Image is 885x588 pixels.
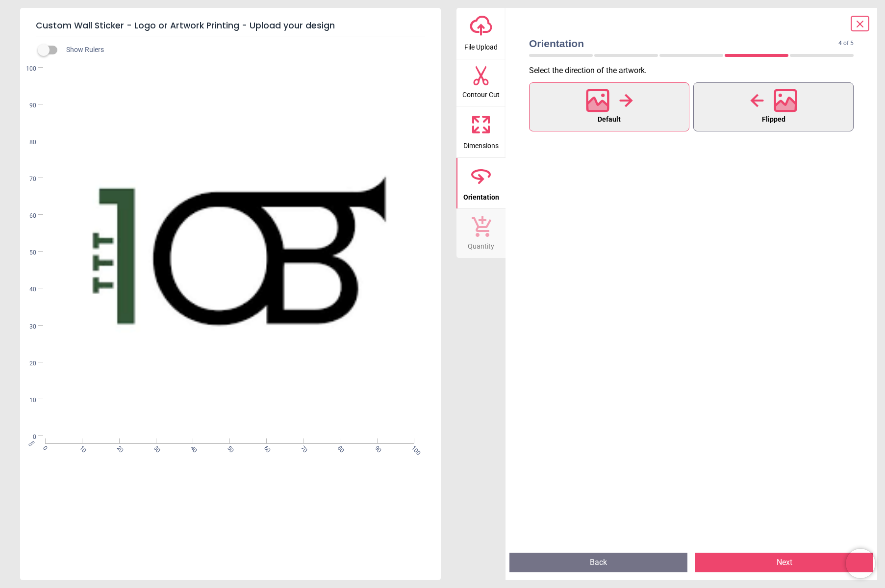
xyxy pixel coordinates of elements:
span: 80 [18,138,36,147]
span: 20 [115,444,121,451]
span: 70 [18,175,36,183]
p: Select the direction of the artwork . [529,65,861,76]
span: 100 [409,444,416,451]
span: Orientation [529,36,838,51]
span: 50 [225,444,231,451]
div: Show Rulers [44,44,441,56]
span: 90 [18,102,36,110]
button: Next [695,553,873,572]
button: Contour Cut [456,59,506,106]
span: 10 [77,444,84,451]
span: 80 [336,444,342,451]
span: 50 [18,249,36,257]
span: 40 [188,444,195,451]
span: Default [598,113,621,126]
span: 60 [18,212,36,220]
span: 90 [373,444,379,451]
span: Orientation [463,188,499,203]
span: 30 [18,323,36,331]
span: 10 [18,396,36,405]
span: 0 [18,433,36,441]
span: 20 [18,359,36,368]
span: 60 [262,444,268,451]
span: Flipped [762,113,785,126]
span: 30 [152,444,158,451]
span: 4 of 5 [838,39,854,48]
span: File Upload [464,38,498,52]
button: File Upload [456,8,506,59]
span: 100 [18,65,36,73]
span: 40 [18,285,36,294]
span: Dimensions [463,136,499,151]
h5: Custom Wall Sticker - Logo or Artwork Printing - Upload your design [36,16,425,36]
span: Contour Cut [462,85,500,100]
button: Quantity [456,209,506,258]
span: Quantity [468,237,494,252]
button: Back [509,553,687,572]
span: 70 [299,444,305,451]
iframe: Brevo live chat [846,549,875,578]
span: cm [27,439,36,448]
button: Dimensions [456,106,506,157]
button: Orientation [456,158,506,209]
button: Flipped [693,82,854,131]
span: 0 [41,444,47,451]
button: Default [529,82,689,131]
